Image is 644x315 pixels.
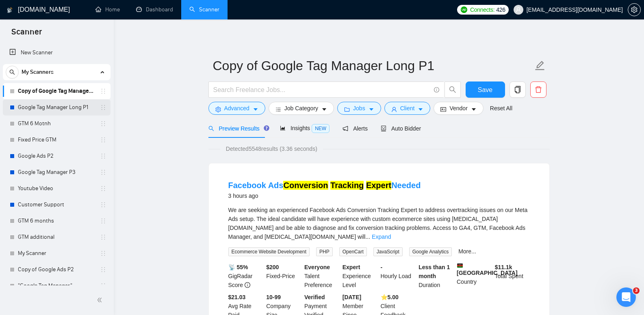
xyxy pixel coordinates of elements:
[417,263,455,289] div: Duration
[633,287,640,294] span: 3
[457,263,518,276] b: [GEOGRAPHIC_DATA]
[18,148,95,164] a: Google Ads P2
[510,86,525,93] span: copy
[213,85,430,95] input: Search Freelance Jobs...
[18,132,95,148] a: Fixed Price GTM
[100,234,106,240] span: holder
[100,266,106,273] span: holder
[457,263,463,268] img: 🇰🇪
[3,45,111,61] li: New Scanner
[495,264,512,270] b: $ 11.1k
[434,102,483,115] button: idcardVendorcaret-down
[381,294,399,300] b: ⭐️ 5.00
[228,264,248,270] b: 📡 55%
[189,6,219,13] a: searchScanner
[384,102,431,115] button: userClientcaret-down
[381,264,383,270] b: -
[228,191,421,201] div: 3 hours ago
[490,104,512,113] a: Reset All
[280,125,286,131] span: area-chart
[284,104,318,113] span: Job Category
[366,181,391,190] mark: Expert
[100,283,106,289] span: holder
[628,3,641,16] button: setting
[493,263,531,289] div: Total Spent
[458,248,476,255] a: More...
[381,125,421,132] span: Auto Bidder
[616,287,636,307] iframe: Intercom live chat
[343,126,348,131] span: notification
[18,213,95,229] a: GTM 6 months
[478,85,492,95] span: Save
[18,164,95,180] a: Google Tag Manager P3
[373,247,403,256] span: JavaScript
[97,296,105,304] span: double-left
[18,116,95,132] a: GTM 6 Motnh
[496,5,505,14] span: 426
[531,86,546,93] span: delete
[5,26,48,43] span: Scanner
[18,229,95,245] a: GTM additional
[228,207,528,240] span: We are seeking an experienced Facebook Ads Conversion Tracking Expert to address overtracking iss...
[343,264,360,270] b: Expert
[381,126,386,131] span: robot
[303,263,341,289] div: Talent Preference
[100,169,106,176] span: holder
[628,6,641,13] a: setting
[136,6,173,13] a: dashboardDashboard
[466,81,505,98] button: Save
[100,88,106,94] span: holder
[337,102,381,115] button: folderJobscaret-down
[245,282,250,288] span: info-circle
[18,261,95,278] a: Copy of Google Ads P2
[445,81,461,98] button: search
[445,86,460,93] span: search
[341,263,379,289] div: Experience Level
[228,181,421,190] a: Facebook AdsConversion Tracking ExpertNeeded
[18,99,95,116] a: Google Tag Manager Long P1
[100,104,106,111] span: holder
[6,66,19,79] button: search
[434,87,439,92] span: info-circle
[208,102,265,115] button: settingAdvancedcaret-down
[18,245,95,261] a: My Scanner
[100,201,106,208] span: holder
[208,125,267,132] span: Preview Results
[100,120,106,127] span: holder
[269,102,334,115] button: barsJob Categorycaret-down
[18,83,95,99] a: Copy of Google Tag Manager Long P1
[280,125,330,131] span: Insights
[18,180,95,197] a: Youtube Video
[253,106,258,112] span: caret-down
[344,106,350,112] span: folder
[22,64,54,80] span: My Scanners
[215,106,221,112] span: setting
[7,4,13,17] img: logo
[312,124,330,133] span: NEW
[263,124,270,132] div: Tooltip anchor
[339,247,367,256] span: OpenCart
[18,278,95,294] a: "Google Tag Manager"
[100,250,106,257] span: holder
[100,218,106,224] span: holder
[461,6,467,13] img: upwork-logo.png
[365,234,370,240] span: ...
[353,104,365,113] span: Jobs
[275,106,281,112] span: bars
[343,294,361,300] b: [DATE]
[409,247,452,256] span: Google Analytics
[304,294,325,300] b: Verified
[449,104,467,113] span: Vendor
[316,247,333,256] span: PHP
[213,56,533,76] input: Scanner name...
[100,185,106,192] span: holder
[343,125,368,132] span: Alerts
[330,181,364,190] mark: Tracking
[265,263,303,289] div: Fixed-Price
[418,264,450,279] b: Less than 1 month
[208,126,214,131] span: search
[18,197,95,213] a: Customer Support
[266,294,281,300] b: 10-99
[440,106,446,112] span: idcard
